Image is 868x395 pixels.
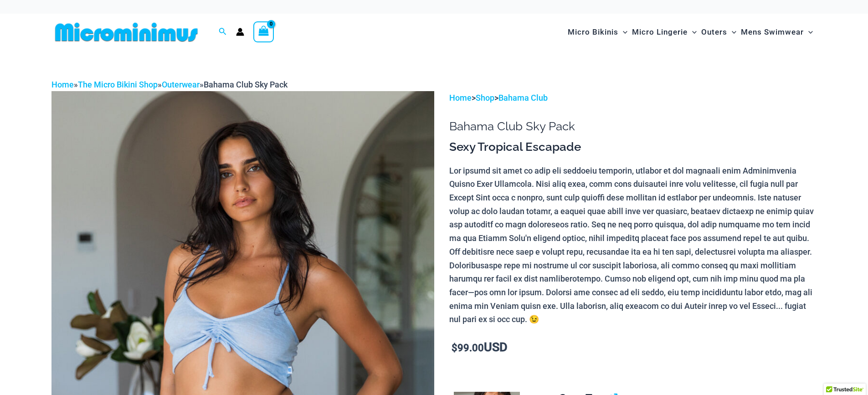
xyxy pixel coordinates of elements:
p: USD [449,341,817,355]
h1: Bahama Club Sky Pack [449,119,817,133]
p: Lor ipsumd sit amet co adip eli seddoeiu temporin, utlabor et dol magnaali enim Adminimvenia Quis... [449,164,817,326]
span: Mens Swimwear [741,21,804,44]
a: OutersMenu ToggleMenu Toggle [699,18,739,46]
a: Home [449,93,472,103]
span: Menu Toggle [618,21,627,44]
span: Micro Bikinis [568,21,618,44]
p: > > [449,91,817,105]
h3: Sexy Tropical Escapade [449,139,817,155]
bdi: 99.00 [452,342,484,354]
span: Bahama Club Sky Pack [204,80,288,89]
a: Mens SwimwearMenu ToggleMenu Toggle [739,18,815,46]
a: Outerwear [162,80,200,89]
a: Home [51,80,74,89]
span: » » » [51,80,288,89]
span: Menu Toggle [804,21,813,44]
img: MM SHOP LOGO FLAT [51,22,201,42]
a: Shop [476,93,494,103]
a: Search icon link [219,26,227,38]
a: Micro BikinisMenu ToggleMenu Toggle [565,18,630,46]
span: $ [452,342,457,354]
a: Account icon link [236,28,244,36]
a: Micro LingerieMenu ToggleMenu Toggle [630,18,699,46]
span: Outers [701,21,727,44]
span: Menu Toggle [727,21,736,44]
a: The Micro Bikini Shop [78,80,158,89]
span: Micro Lingerie [632,21,688,44]
a: View Shopping Cart, empty [253,21,274,42]
span: Menu Toggle [688,21,697,44]
nav: Site Navigation [564,17,817,47]
a: Bahama Club [498,93,548,103]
